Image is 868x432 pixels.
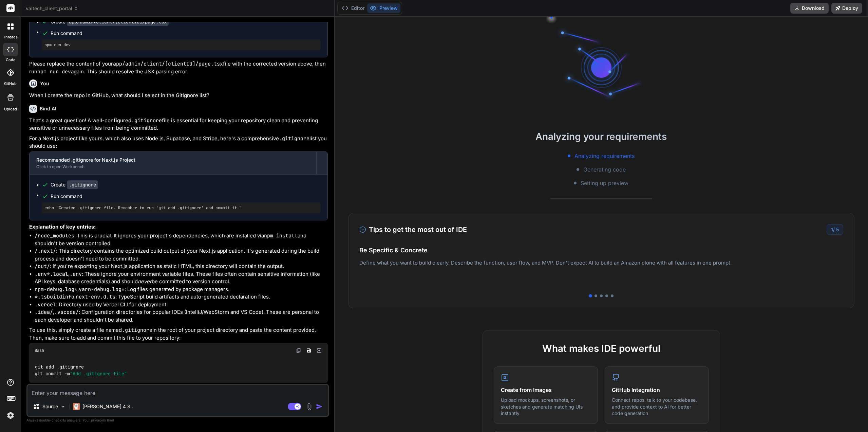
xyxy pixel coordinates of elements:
div: Create [51,181,98,188]
li: : If you're exporting your Next.js application as static HTML, this directory will contain the ou... [35,263,328,270]
button: Deploy [831,3,862,14]
code: .env [70,271,82,277]
code: .idea/ [35,309,53,316]
img: copy [296,348,301,353]
li: , : Configuration directories for popular IDEs (IntelliJ/WebStorm and VS Code). These are persona... [35,308,328,324]
span: Run command [51,30,321,37]
img: Open in Browser [316,347,322,354]
img: settings [5,410,16,421]
span: vaitech_client_portal [26,5,78,12]
pre: echo "Created .gitignore file. Remember to run 'git add .gitignore' and commit it." [44,205,318,211]
h6: Bind AI [40,105,56,112]
h2: Analyzing your requirements [335,129,868,144]
code: yarn-debug.log* [79,286,125,293]
img: Claude 4 Sonnet [73,403,80,410]
span: Setting up preview [581,179,628,187]
h6: You [40,80,49,87]
code: .vercel [35,301,56,308]
span: Bash [35,348,44,353]
span: privacy [91,418,103,422]
pre: npm run dev [44,42,318,48]
code: .gitignore [279,135,309,142]
code: .gitignore [122,327,152,334]
button: Editor [339,3,367,13]
img: attachment [305,403,313,411]
code: npm install [264,232,298,239]
span: 5 [836,227,839,232]
p: To use this, simply create a file named in the root of your project directory and paste the conte... [29,326,328,342]
li: , : TypeScript build artifacts and auto-generated declaration files. [35,293,328,301]
p: Upload mockups, screenshots, or sketches and generate matching UIs instantly [501,397,591,417]
div: Click to open Workbench [36,164,309,169]
code: npm-debug.log* [35,286,77,293]
h4: Be Specific & Concrete [359,246,843,255]
code: /.next/ [35,248,56,254]
li: , : Log files generated by package managers. [35,286,328,293]
div: Create [51,18,169,25]
code: /node_modules [35,232,74,239]
code: .gitignore [131,117,162,124]
li: : This directory contains the optimized build output of your Next.js application. It's generated ... [35,247,328,263]
label: GitHub [4,81,17,87]
button: Save file [304,346,314,355]
p: When I create the repo in GitHub, what should I select in the GitIgnore list? [29,92,328,100]
code: git add .gitignore git commit -m [35,363,127,377]
em: never [138,278,152,285]
li: , : These ignore your environment variable files. These files often contain sensitive information... [35,270,328,286]
button: Recommended .gitignore for Next.js ProjectClick to open Workbench [30,152,316,174]
code: *.tsbuildinfo [35,293,74,300]
h4: GitHub Integration [612,386,702,394]
code: app/admin/client/[clientId]/page.tsx [113,60,223,67]
label: Upload [4,106,17,112]
code: .gitignore [67,180,98,189]
img: Pick Models [60,404,66,410]
p: That's a great question! A well-configured file is essential for keeping your repository clean an... [29,117,328,132]
code: .env*.local [35,271,68,277]
span: Analyzing requirements [574,152,635,160]
span: Run command [51,193,321,200]
div: / [827,224,843,235]
label: threads [3,34,18,40]
code: npm run dev [37,68,71,75]
strong: Explanation of key entries: [29,223,96,230]
p: Please replace the content of your file with the corrected version above, then run again. This sh... [29,60,328,75]
code: .vscode/ [54,309,79,316]
span: Generating code [583,165,626,174]
li: : This is crucial. It ignores your project's dependencies, which are installed via and shouldn't ... [35,232,328,247]
code: /out/ [35,263,50,270]
p: Source [42,403,58,410]
code: next-env.d.ts [76,293,115,300]
p: For a Next.js project like yours, which also uses Node.js, Supabase, and Stripe, here's a compreh... [29,135,328,150]
h2: What makes IDE powerful [494,341,709,356]
p: [PERSON_NAME] 4 S.. [82,403,133,410]
h3: Tips to get the most out of IDE [359,224,467,235]
li: : Directory used by Vercel CLI for deployment. [35,301,328,309]
button: Preview [367,3,400,13]
img: icon [316,403,323,410]
button: Download [790,3,829,14]
span: 1 [831,227,833,232]
label: code [6,57,15,63]
span: "Add .gitignore file" [70,371,127,377]
h4: Create from Images [501,386,591,394]
p: Always double-check its answers. Your in Bind [26,417,329,424]
div: Recommended .gitignore for Next.js Project [36,157,309,163]
p: Connect repos, talk to your codebase, and provide context to AI for better code generation [612,397,702,417]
